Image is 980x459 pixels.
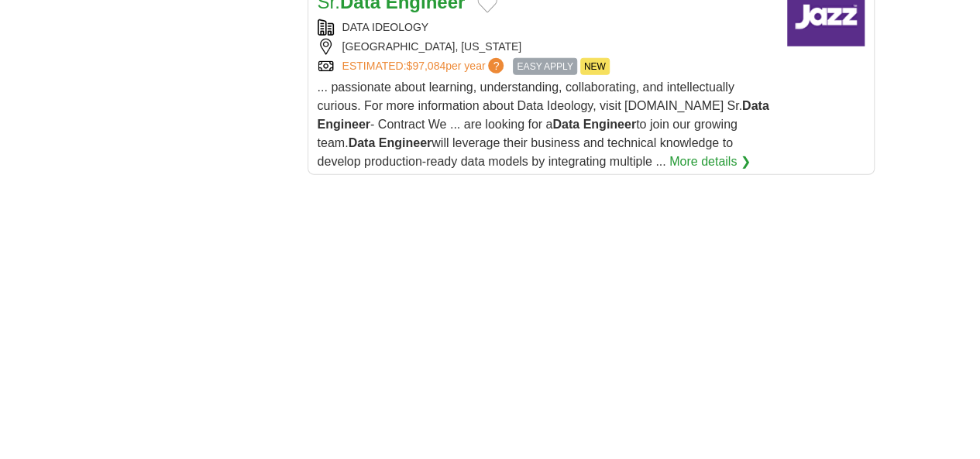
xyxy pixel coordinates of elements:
span: ... passionate about learning, understanding, collaborating, and intellectually curious. For more... [318,80,769,168]
div: DATA IDEOLOGY [318,19,775,36]
span: NEW [580,58,610,75]
a: ESTIMATED:$97,084per year? [342,58,507,75]
a: More details ❯ [669,152,751,171]
div: [GEOGRAPHIC_DATA], [US_STATE] [318,39,775,55]
span: ? [488,58,504,74]
strong: Data [552,118,579,131]
span: $97,084 [406,60,445,72]
strong: Engineer [318,118,370,131]
strong: Engineer [583,118,635,131]
strong: Data [742,99,769,112]
strong: Data [349,136,376,149]
span: EASY APPLY [513,58,576,75]
strong: Engineer [379,136,432,149]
